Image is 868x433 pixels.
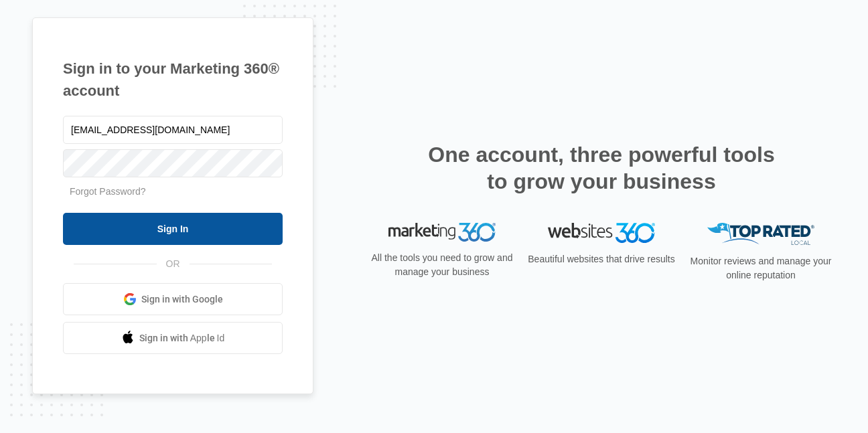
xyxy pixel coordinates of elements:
span: OR [157,257,190,271]
h2: One account, three powerful tools to grow your business [424,141,779,195]
h1: Sign in to your Marketing 360® account [63,58,283,102]
p: Monitor reviews and manage your online reputation [686,254,836,282]
span: Sign in with Apple Id [139,331,225,345]
img: Marketing 360 [388,223,496,242]
img: Websites 360 [548,223,655,242]
a: Sign in with Apple Id [63,322,283,354]
input: Sign In [63,213,283,245]
input: Email [63,116,283,144]
p: All the tools you need to grow and manage your business [367,251,517,279]
p: Beautiful websites that drive results [526,252,676,266]
a: Forgot Password? [70,186,146,197]
a: Sign in with Google [63,283,283,315]
img: Top Rated Local [707,223,814,245]
span: Sign in with Google [141,292,223,307]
